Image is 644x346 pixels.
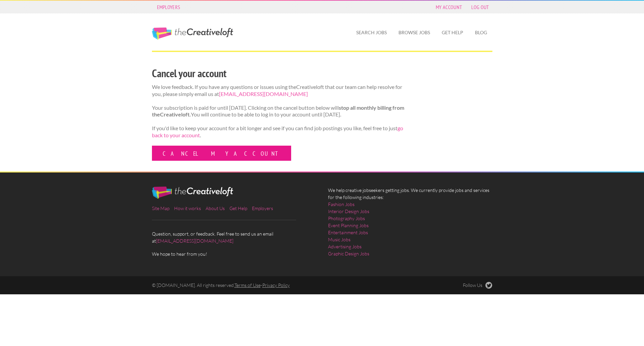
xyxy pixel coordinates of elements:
p: We love feedback. If you have any questions or issues using theCreativeloft that our team can hel... [152,84,405,98]
a: Graphic Design Jobs [328,250,369,257]
div: We help creative jobseekers getting jobs. We currently provide jobs and services for the followin... [322,187,498,262]
a: Cancel my account [152,146,291,161]
a: Get Help [229,205,247,211]
div: Question, support, or feedback. Feel free to send us an email at [146,187,322,257]
a: Employers [154,2,184,12]
a: Photography Jobs [328,215,365,222]
strong: stop all monthly billing from theCreativeloft. [152,104,404,118]
a: Advertising Jobs [328,243,362,250]
a: Interior Design Jobs [328,208,369,215]
a: Music Jobs [328,236,351,243]
p: Your subscription is paid for until [DATE]. Clicking on the cancel button below will You will con... [152,104,405,118]
a: Search Jobs [351,25,392,40]
a: Fashion Jobs [328,201,355,208]
a: How it works [174,205,201,211]
a: go back to your account [152,125,403,138]
a: [EMAIL_ADDRESS][DOMAIN_NAME] [156,238,233,244]
a: About Us [206,205,225,211]
img: The Creative Loft [152,187,233,199]
a: [EMAIL_ADDRESS][DOMAIN_NAME] [219,91,308,97]
a: Log Out [468,2,492,12]
a: My Account [432,2,465,12]
a: Event Planning Jobs [328,222,369,229]
a: Site Map [152,205,169,211]
a: Employers [252,205,273,211]
a: Terms of Use [234,282,261,288]
a: The Creative Loft [152,28,233,40]
a: Entertainment Jobs [328,229,368,236]
h2: Cancel your account [152,66,405,81]
a: Blog [470,25,492,40]
a: Privacy Policy [262,282,290,288]
a: Browse Jobs [393,25,435,40]
a: Follow Us [463,282,492,289]
div: © [DOMAIN_NAME]. All rights reserved. - [146,282,410,289]
p: If you'd like to keep your account for a bit longer and see if you can find job postings you like... [152,125,405,139]
span: We hope to hear from you! [152,250,316,257]
a: Get Help [436,25,469,40]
